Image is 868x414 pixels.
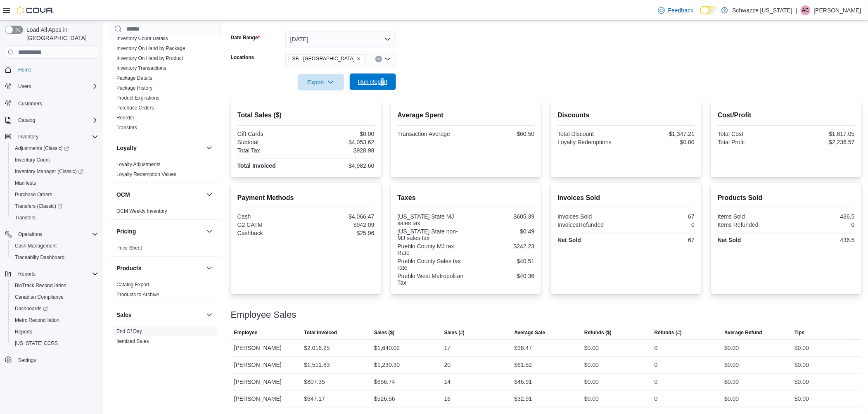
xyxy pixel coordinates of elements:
h2: Products Sold [718,193,855,203]
div: $61.52 [515,360,532,370]
span: Run Report [358,78,388,86]
div: 67 [628,213,695,220]
button: Cash Management [8,240,102,252]
div: Pricing [110,243,221,256]
span: BioTrack Reconciliation [15,282,66,289]
button: Sales [204,310,214,320]
a: Product Expirations [116,95,159,101]
span: Refunds ($) [584,329,612,336]
div: 0 [628,221,695,228]
img: Cova [17,6,54,14]
button: Users [2,81,102,92]
span: Customers [18,100,42,107]
button: [US_STATE] CCRS [8,338,102,349]
div: InvoicesRefunded [557,221,624,228]
span: [US_STATE] CCRS [15,340,58,347]
div: $0.00 [725,377,739,387]
div: $942.09 [308,221,375,228]
div: $0.00 [584,394,599,404]
a: Products to Archive [116,292,159,297]
span: Settings [15,355,98,365]
span: Inventory On Hand by Product [116,55,183,62]
a: Adjustments (Classic) [8,143,102,154]
a: Transfers (Classic) [8,200,102,212]
h3: Sales [116,311,132,319]
span: SB - [GEOGRAPHIC_DATA] [292,55,355,63]
p: | [796,5,797,15]
div: $0.49 [467,228,534,235]
button: Run Report [350,74,396,90]
span: Cash Management [12,241,98,251]
div: [US_STATE] State non-MJ sales tax [398,228,465,241]
button: Loyalty [116,144,203,152]
button: Home [2,64,102,76]
div: G2 CATM [237,221,304,228]
button: Manifests [8,177,102,189]
div: -$1,347.21 [628,131,695,137]
div: $656.74 [374,377,395,387]
div: 14 [444,377,451,387]
div: 0 [655,394,658,404]
button: Reports [15,269,39,279]
h2: Taxes [398,193,535,203]
a: Canadian Compliance [12,292,67,302]
div: $1,230.30 [374,360,400,370]
div: $647.17 [304,394,325,404]
button: Open list of options [384,56,391,62]
a: Inventory Manager (Classic) [8,166,102,177]
button: Transfers [8,212,102,224]
strong: Net Sold [557,237,581,243]
span: Loyalty Adjustments [116,161,161,168]
div: $0.00 [794,343,809,353]
a: Inventory Manager (Classic) [12,167,86,176]
div: $1,511.83 [304,360,330,370]
div: Cash [237,213,304,220]
div: Pueblo County MJ tax Rate [398,243,465,256]
a: Inventory Count [12,155,53,165]
h2: Average Spent [398,110,535,120]
a: Dashboards [8,303,102,314]
a: Customers [15,99,45,109]
div: 67 [628,237,695,243]
button: Operations [2,228,102,240]
div: $0.00 [584,343,599,353]
input: Dark Mode [700,6,717,14]
button: BioTrack Reconciliation [8,280,102,291]
span: Cash Management [15,243,57,249]
span: Catalog Export [116,281,149,288]
span: Washington CCRS [12,338,98,348]
div: 0 [788,221,855,228]
a: Inventory Count Details [116,36,168,41]
span: Package History [116,85,152,91]
div: $40.51 [467,258,534,264]
nav: Complex example [5,60,98,388]
span: Catalog [18,117,35,124]
div: $4,066.47 [308,213,375,220]
button: Pricing [116,227,203,236]
button: Canadian Compliance [8,291,102,303]
strong: Net Sold [718,237,741,243]
span: Settings [18,357,36,364]
div: Transaction Average [398,131,465,137]
span: Reports [18,271,36,277]
div: 436.5 [788,237,855,243]
div: 436.5 [788,213,855,220]
div: $605.39 [467,213,534,220]
a: Dashboards [12,304,51,314]
a: Manifests [12,178,39,188]
div: [PERSON_NAME] [231,357,301,373]
span: Average Sale [515,329,545,336]
a: Loyalty Adjustments [116,162,161,167]
span: Sales (#) [444,329,465,336]
span: Inventory [18,133,38,140]
span: Inventory Transactions [116,65,166,71]
span: SB - Pueblo West [289,54,365,63]
div: Loyalty Redemptions [557,139,624,145]
span: Home [18,67,31,73]
div: [PERSON_NAME] [231,390,301,407]
p: [PERSON_NAME] [814,5,861,15]
div: $46.91 [515,377,532,387]
a: Inventory On Hand by Product [116,55,183,61]
span: Products to Archive [116,291,159,298]
span: Traceabilty Dashboard [15,254,64,261]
